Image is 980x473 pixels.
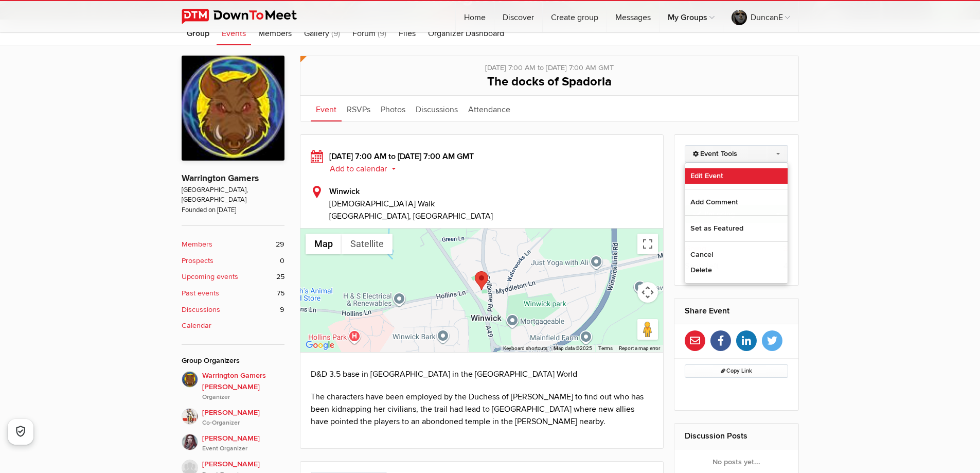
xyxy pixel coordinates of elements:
[182,320,284,331] a: Calendar
[619,345,660,351] a: Report a map error
[721,367,752,374] span: Copy Link
[329,164,404,173] button: Add to calendar
[280,304,284,316] span: 9
[280,255,284,267] span: 0
[182,304,284,316] a: Discussions 9
[182,255,284,267] a: Prospects 0
[258,28,292,39] span: Members
[182,304,220,316] b: Discussions
[299,20,345,45] a: Gallery (9)
[352,28,376,39] span: Forum
[182,185,284,205] span: [GEOGRAPHIC_DATA], [GEOGRAPHIC_DATA]
[607,1,659,32] a: Messages
[182,20,215,45] a: Group
[311,150,653,175] div: [DATE] 7:00 AM to [DATE] 7:00 AM GMT
[182,371,198,388] img: Warrington Gamers Dave
[503,345,547,352] button: Keyboard shortcuts
[411,96,463,121] a: Discussions
[637,319,658,340] button: Drag Pegman onto the map to open Street View
[182,408,198,425] img: Malcolm
[182,371,284,402] a: Warrington Gamers [PERSON_NAME]Organizer
[456,1,494,32] a: Home
[637,282,658,303] button: Map camera controls
[276,271,284,283] span: 25
[202,407,284,428] span: [PERSON_NAME]
[494,1,542,32] a: Discover
[685,364,788,378] button: Copy Link
[685,431,747,441] a: Discussion Posts
[182,271,284,283] a: Upcoming events 25
[182,434,198,450] img: Kate H
[277,288,284,299] span: 75
[685,168,788,184] a: Edit Event
[303,339,337,352] img: Google
[685,145,788,163] a: Event Tools
[543,1,607,32] a: Create group
[660,1,723,32] a: My Groups
[202,370,284,402] span: Warrington Gamers [PERSON_NAME]
[311,391,653,428] p: The characters have been employed by the Duchess of [PERSON_NAME] to find out who has been kidnap...
[399,28,416,39] span: Files
[253,20,297,45] a: Members
[306,234,342,254] button: Show street map
[182,288,284,299] a: Past events 75
[685,195,788,210] a: Add Comment
[202,433,284,453] span: [PERSON_NAME]
[428,28,504,39] span: Organizer Dashboard
[202,393,284,402] i: Organizer
[217,20,251,45] a: Events
[182,205,284,215] span: Founded on [DATE]
[342,96,376,121] a: RSVPs
[182,255,213,267] b: Prospects
[487,74,612,89] span: The docks of Spadoria
[554,345,592,351] span: Map data ©2025
[463,96,515,121] a: Attendance
[182,271,238,283] b: Upcoming events
[182,239,212,250] b: Members
[347,20,391,45] a: Forum (9)
[685,247,788,262] a: Cancel
[598,345,613,351] a: Terms (opens in new tab)
[331,28,340,39] span: (9)
[311,368,653,380] p: D&D 3.5 base in [GEOGRAPHIC_DATA] in the [GEOGRAPHIC_DATA] World
[329,211,493,221] span: [GEOGRAPHIC_DATA], [GEOGRAPHIC_DATA]
[329,186,360,197] b: Winwick
[202,418,284,428] i: Co-Organizer
[311,96,342,121] a: Event
[637,234,658,254] button: Toggle fullscreen view
[723,1,798,32] a: DuncanE
[685,262,788,278] a: Delete
[342,234,393,254] button: Show satellite imagery
[311,56,788,74] div: [DATE] 7:00 AM to [DATE] 7:00 AM GMT
[182,9,313,24] img: DownToMeet
[376,96,411,121] a: Photos
[182,355,284,366] div: Group Organizers
[182,239,284,250] a: Members 29
[187,28,209,39] span: Group
[182,402,284,428] a: [PERSON_NAME]Co-Organizer
[182,288,219,299] b: Past events
[378,28,386,39] span: (9)
[685,221,788,236] a: Set as Featured
[685,299,788,323] h2: Share Event
[182,320,211,331] b: Calendar
[182,428,284,453] a: [PERSON_NAME]Event Organizer
[202,444,284,453] i: Event Organizer
[182,56,284,161] img: Warrington Gamers
[304,28,329,39] span: Gallery
[303,339,337,352] a: Open this area in Google Maps (opens a new window)
[222,28,246,39] span: Events
[329,198,653,210] span: [DEMOGRAPHIC_DATA] Walk
[182,173,259,184] a: Warrington Gamers
[276,239,284,250] span: 29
